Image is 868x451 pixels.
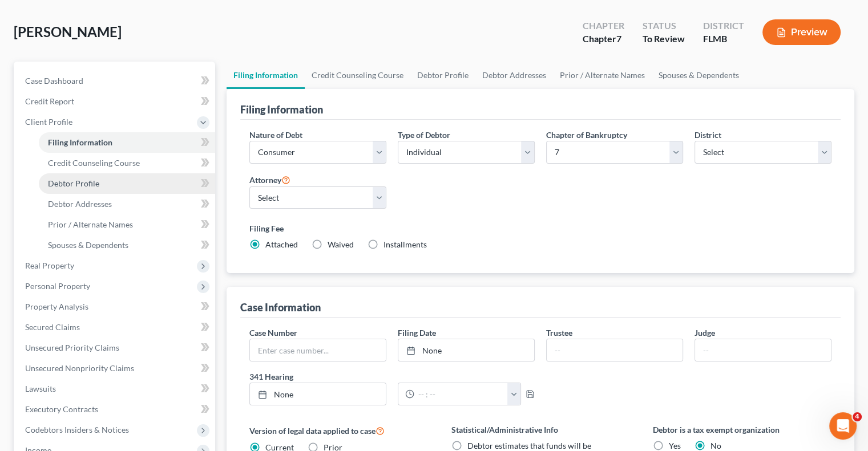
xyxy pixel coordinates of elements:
[48,137,112,147] span: Filing Information
[414,383,507,405] input: -- : --
[48,220,133,229] span: Prior / Alternate Names
[25,363,134,373] span: Unsecured Nonpriority Claims
[14,23,122,40] span: [PERSON_NAME]
[48,240,128,250] span: Spouses & Dependents
[25,425,129,434] span: Codebtors Insiders & Notices
[25,76,83,86] span: Case Dashboard
[451,424,630,436] label: Statistical/Administrative Info
[39,132,215,153] a: Filing Information
[703,32,744,46] div: FLMB
[16,296,215,317] a: Property Analysis
[25,322,80,332] span: Secured Claims
[398,339,534,361] a: None
[39,235,215,255] a: Spouses & Dependents
[16,399,215,420] a: Executory Contracts
[829,412,857,440] iframe: Intercom live chat
[25,117,72,127] span: Client Profile
[695,129,721,141] label: District
[853,412,862,421] span: 4
[695,339,831,361] input: --
[583,32,624,46] div: Chapter
[39,194,215,214] a: Debtor Addresses
[244,371,540,383] label: 341 Hearing
[240,103,323,116] div: Filing Information
[616,33,621,44] span: 7
[25,302,88,311] span: Property Analysis
[703,19,744,32] div: District
[48,158,140,168] span: Credit Counseling Course
[583,19,624,32] div: Chapter
[25,96,74,106] span: Credit Report
[249,129,302,141] label: Nature of Debt
[25,281,90,291] span: Personal Property
[240,300,321,314] div: Case Information
[669,441,681,450] span: Yes
[762,19,841,45] button: Preview
[227,62,305,89] a: Filing Information
[25,404,98,414] span: Executory Contracts
[16,338,215,358] a: Unsecured Priority Claims
[328,239,354,249] span: Waived
[25,384,56,393] span: Lawsuits
[249,424,428,437] label: Version of legal data applied to case
[383,239,427,249] span: Installments
[39,153,215,173] a: Credit Counseling Course
[305,62,410,89] a: Credit Counseling Course
[39,214,215,235] a: Prior / Alternate Names
[25,261,74,270] span: Real Property
[546,129,627,141] label: Chapter of Bankruptcy
[653,424,831,436] label: Debtor is a tax exempt organization
[249,173,290,186] label: Attorney
[16,71,215,91] a: Case Dashboard
[265,239,298,249] span: Attached
[16,91,215,112] a: Credit Report
[398,129,450,141] label: Type of Debtor
[643,19,685,32] div: Status
[250,339,386,361] input: Enter case number...
[546,327,572,339] label: Trustee
[695,327,715,339] label: Judge
[48,199,112,209] span: Debtor Addresses
[475,62,553,89] a: Debtor Addresses
[16,379,215,399] a: Lawsuits
[16,358,215,379] a: Unsecured Nonpriority Claims
[410,62,475,89] a: Debtor Profile
[710,441,721,450] span: No
[16,317,215,338] a: Secured Claims
[250,383,386,405] a: None
[39,173,215,194] a: Debtor Profile
[553,62,652,89] a: Prior / Alternate Names
[48,178,99,188] span: Debtor Profile
[547,339,683,361] input: --
[643,32,685,46] div: To Review
[249,222,831,234] label: Filing Fee
[652,62,746,89] a: Spouses & Dependents
[25,343,119,352] span: Unsecured Priority Claims
[249,327,297,339] label: Case Number
[398,327,436,339] label: Filing Date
